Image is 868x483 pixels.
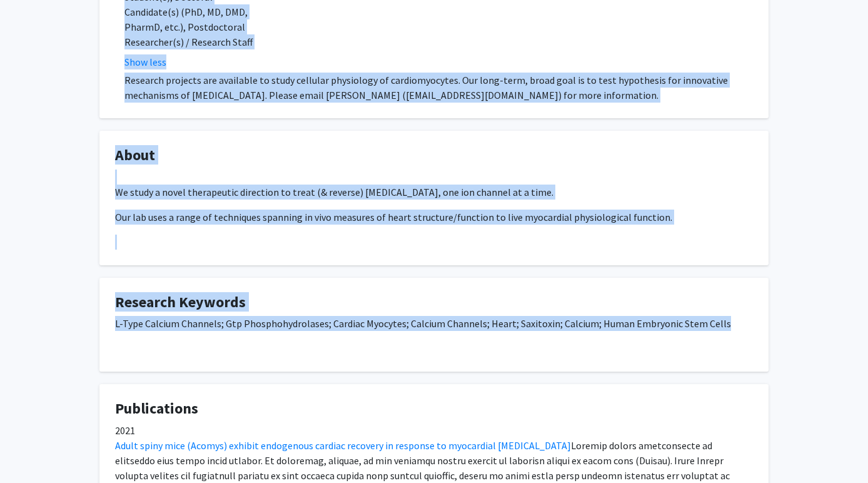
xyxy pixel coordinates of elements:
[115,400,753,418] h4: Publications
[124,73,753,103] p: Research projects are available to study cellular physiology of cardiomyocytes. Our long-term, br...
[115,210,753,225] p: Our lab uses a range of techniques spanning in vivo measures of heart structure/function to live ...
[9,427,53,474] iframe: Chat
[124,54,166,69] button: Show less
[115,293,753,312] h4: Research Keywords
[115,439,571,452] a: Adult spiny mice (Acomys) exhibit endogenous cardiac recovery in response to myocardial [MEDICAL_...
[115,185,753,200] p: We study a novel therapeutic direction to treat (& reverse) [MEDICAL_DATA], one ion channel at a ...
[115,316,753,356] div: L-Type Calcium Channels; Gtp Phosphohydrolases; Cardiac Myocytes; Calcium Channels; Heart; Saxito...
[115,146,753,165] h4: About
